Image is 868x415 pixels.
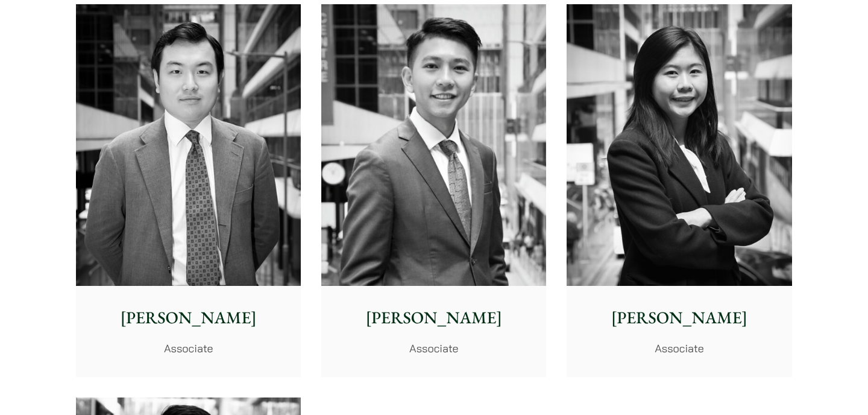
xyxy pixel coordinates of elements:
a: [PERSON_NAME] Associate [567,4,791,377]
p: Associate [86,340,291,356]
p: [PERSON_NAME] [86,305,291,331]
a: [PERSON_NAME] Associate [321,4,546,377]
p: Associate [331,340,536,356]
p: Associate [576,340,782,356]
a: [PERSON_NAME] Associate [76,4,301,377]
p: [PERSON_NAME] [576,305,782,331]
p: [PERSON_NAME] [331,305,536,331]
